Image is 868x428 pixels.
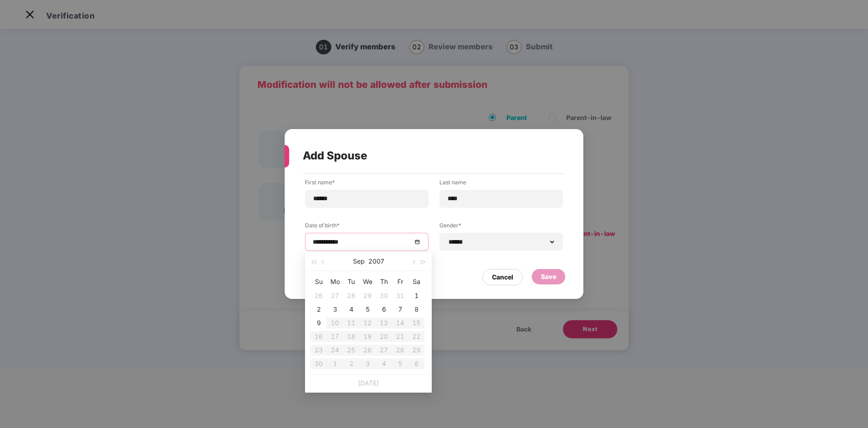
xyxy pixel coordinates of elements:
div: 28 [346,290,357,301]
div: 8 [411,304,422,315]
th: Su [310,274,327,289]
th: Th [376,274,392,289]
button: 2007 [368,252,384,270]
td: 2007-09-01 [408,289,424,303]
div: 31 [395,290,405,301]
td: 2007-09-08 [408,303,424,316]
label: Date of birth* [305,221,429,233]
th: Tu [343,274,359,289]
td: 2007-09-07 [392,303,408,316]
div: 26 [313,290,324,301]
td: 2007-09-04 [343,303,359,316]
td: 2007-09-05 [359,303,376,316]
button: Sep [353,252,365,270]
label: First name* [305,178,429,190]
th: We [359,274,376,289]
div: 27 [329,290,340,301]
div: 4 [346,304,357,315]
div: 29 [362,290,373,301]
td: 2007-09-06 [376,303,392,316]
div: 3 [329,304,340,315]
td: 2007-08-31 [392,289,408,303]
td: 2007-09-02 [310,303,327,316]
td: 2007-08-26 [310,289,327,303]
div: Add Spouse [303,138,544,173]
th: Mo [327,274,343,289]
td: 2007-09-03 [327,303,343,316]
th: Sa [408,274,424,289]
label: Last name [439,178,563,190]
div: 30 [378,290,389,301]
div: 6 [378,304,389,315]
td: 2007-08-30 [376,289,392,303]
div: 1 [411,290,422,301]
div: 5 [362,304,373,315]
td: 2007-08-29 [359,289,376,303]
td: 2007-09-09 [310,316,327,330]
td: 2007-08-28 [343,289,359,303]
th: Fr [392,274,408,289]
td: 2007-08-27 [327,289,343,303]
label: Gender* [439,221,563,233]
div: 7 [395,304,405,315]
a: [DATE] [358,379,379,387]
div: Save [541,272,556,282]
div: 2 [313,304,324,315]
div: Cancel [492,272,513,282]
div: 9 [313,317,324,328]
